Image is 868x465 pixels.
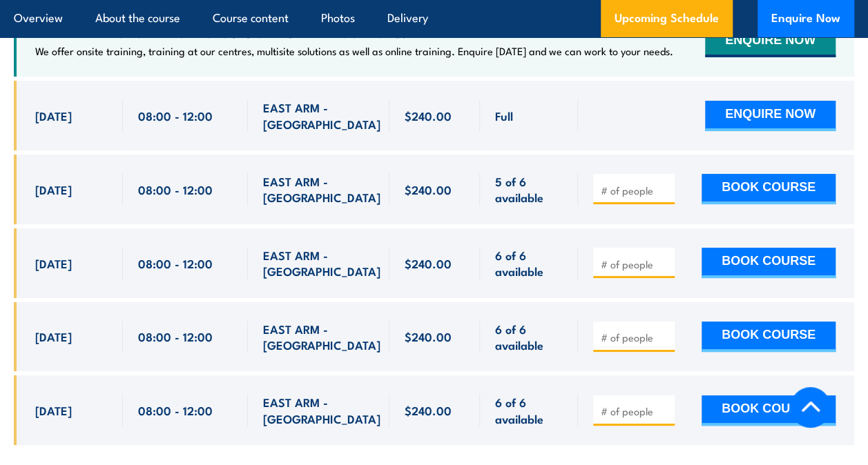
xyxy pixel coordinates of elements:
span: EAST ARM - [GEOGRAPHIC_DATA] [263,394,380,426]
span: $240.00 [405,402,452,418]
span: 6 of 6 available [495,247,563,279]
p: We offer onsite training, training at our centres, multisite solutions as well as online training... [35,44,673,58]
span: 08:00 - 12:00 [138,402,213,418]
span: 08:00 - 12:00 [138,108,213,123]
span: $240.00 [405,328,452,344]
span: 08:00 - 12:00 [138,328,213,344]
span: [DATE] [35,108,72,123]
span: EAST ARM - [GEOGRAPHIC_DATA] [263,247,380,279]
span: 5 of 6 available [495,173,563,206]
span: [DATE] [35,181,72,197]
span: EAST ARM - [GEOGRAPHIC_DATA] [263,99,380,132]
input: # of people [601,184,670,197]
button: BOOK COURSE [702,395,836,426]
span: 08:00 - 12:00 [138,255,213,271]
input: # of people [601,257,670,271]
span: [DATE] [35,328,72,344]
span: $240.00 [405,181,452,197]
span: EAST ARM - [GEOGRAPHIC_DATA] [263,321,380,353]
span: $240.00 [405,255,452,271]
button: ENQUIRE NOW [705,27,836,57]
span: [DATE] [35,255,72,271]
h4: NEED TRAINING FOR LARGER GROUPS OR MULTIPLE LOCATIONS? [35,26,673,41]
button: ENQUIRE NOW [705,101,836,131]
span: 08:00 - 12:00 [138,181,213,197]
span: Full [495,108,513,123]
button: BOOK COURSE [702,174,836,204]
span: [DATE] [35,402,72,418]
span: $240.00 [405,108,452,123]
button: BOOK COURSE [702,248,836,278]
span: 6 of 6 available [495,394,563,426]
button: BOOK COURSE [702,321,836,352]
input: # of people [601,330,670,344]
input: # of people [601,404,670,418]
span: EAST ARM - [GEOGRAPHIC_DATA] [263,173,380,206]
span: 6 of 6 available [495,321,563,353]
